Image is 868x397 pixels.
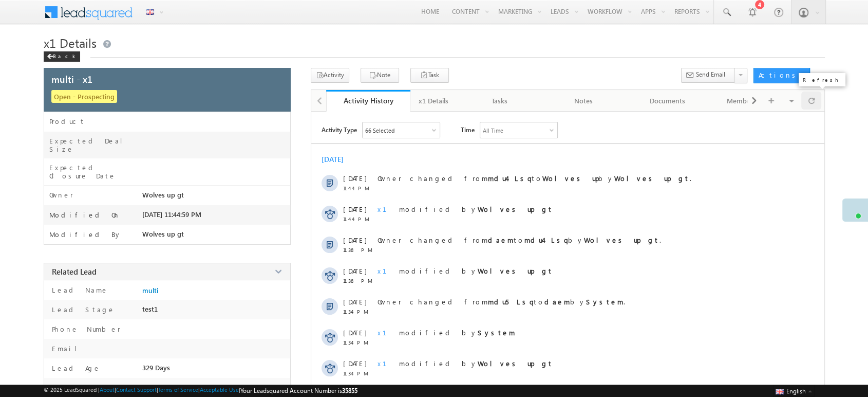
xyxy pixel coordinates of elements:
p: Refresh [803,76,841,83]
div: 66 Selected [365,127,394,134]
span: 11:44 PM [343,185,374,191]
span: [DATE] [343,236,366,244]
span: Time [461,122,475,137]
div: All Time [483,127,503,134]
div: x1 Details [419,95,448,107]
div: Notes [550,95,617,107]
span: Send Email [695,70,725,79]
a: About [100,386,115,393]
span: x1 [378,205,399,213]
span: x1 [378,266,399,275]
a: Tasks [458,90,542,112]
div: [DATE] [322,154,355,164]
div: Actions [758,70,799,80]
span: 11:34 PM [343,309,374,315]
div: Activity History [334,96,403,105]
span: 11:34 PM [343,370,374,376]
a: Contact Support [116,386,157,393]
label: Lead Name [49,285,108,294]
span: Related Lead [52,266,97,277]
div: Tasks [466,95,533,107]
strong: daem [544,297,570,306]
span: Wolves up gt [142,191,184,199]
a: Activity History [326,90,410,112]
label: Expected Deal Size [49,137,143,153]
strong: Wolves up [542,174,598,183]
span: English [786,387,806,395]
strong: Wolves up gt [614,174,690,183]
label: Modified On [49,211,120,219]
a: Notes [542,90,626,112]
label: Lead Stage [49,305,115,314]
label: Lead Age [49,364,101,372]
span: © 2025 LeadSquared | | | | | [44,386,357,394]
span: 35855 [342,387,357,394]
span: test1 [142,305,158,313]
span: [DATE] [343,205,366,213]
label: Email [49,344,85,353]
strong: mdu5 Lsq [488,297,534,306]
label: Product [49,117,85,125]
span: modified by [378,266,553,275]
span: [DATE] [343,266,366,275]
span: Open - Prospecting [51,90,117,103]
button: Task [410,68,449,83]
strong: Wolves up gt [478,266,553,275]
strong: System [586,297,624,306]
a: x1 Details [410,90,458,112]
label: Modified By [49,230,122,239]
button: Note [361,68,399,83]
label: Owner [49,191,73,199]
span: x1 [378,359,399,368]
button: Send Email [681,68,735,83]
button: English [773,385,814,397]
span: Owner changed from to by . [378,297,625,306]
strong: Wolves up gt [584,236,659,244]
span: [DATE] [343,174,366,183]
span: x1 Details [44,34,97,51]
span: modified by [378,359,553,368]
span: modified by [378,205,553,213]
strong: Wolves up gt [478,205,553,213]
a: Acceptable Use [200,386,239,393]
span: Your Leadsquared Account Number is [240,387,357,394]
label: Owner [49,383,76,392]
strong: System [478,328,515,337]
div: Owner Changed,Status Changed,Stage Changed,Source Changed,Notes & 61 more.. [363,122,440,138]
strong: Wolves up gt [478,359,553,368]
a: Documents [626,90,710,112]
span: Owner changed from to by . [378,174,691,183]
span: Owner changed from to by . [378,236,661,244]
span: x1 [378,328,399,337]
a: multi [142,286,158,295]
span: modified by [378,328,515,337]
span: 329 Days [142,364,170,372]
span: Activity Type [322,122,357,137]
span: 11:44 PM [343,216,374,222]
a: Terms of Service [158,386,198,393]
a: Member of Lists [710,90,795,112]
label: Phone Number [49,324,121,333]
span: [DATE] [343,328,366,337]
span: 11:38 PM [343,278,374,284]
strong: mdu4 Lsq [524,236,568,244]
span: [DATE] [343,297,366,306]
span: [DATE] 11:44:59 PM [142,210,201,219]
div: Documents [634,95,701,107]
span: 11:34 PM [343,339,374,346]
strong: daem [488,236,514,244]
span: multi - x1 [51,73,92,85]
button: Actions [753,68,810,83]
div: Back [44,51,80,62]
span: 11:38 PM [343,247,374,253]
div: Member of Lists [719,95,785,107]
label: Expected Closure Date [49,164,143,180]
span: Wolves up gt [142,230,184,238]
strong: mdu4 Lsq [488,174,532,183]
button: Activity [311,68,349,83]
span: Wolves up gt [142,383,184,391]
span: [DATE] [343,359,366,368]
